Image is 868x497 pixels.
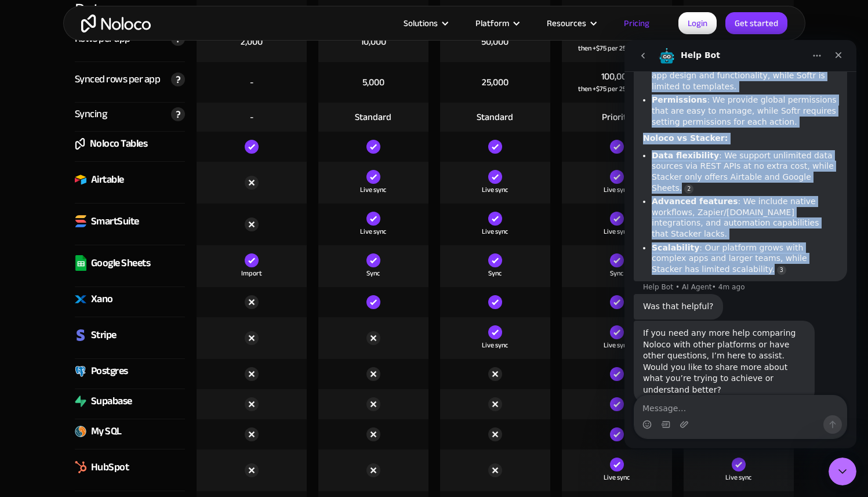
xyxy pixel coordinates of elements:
li: : We provide global permissions that are easy to manage, while Softr requires setting permissions... [27,55,213,87]
div: My SQL [91,423,122,440]
div: Platform [461,16,532,31]
div: HubSpot [91,459,129,476]
a: Pricing [609,16,664,31]
div: Help Bot says… [9,254,223,281]
div: Sync [366,267,380,279]
div: then +$75 per 25,000 rows [578,42,655,54]
b: Advanced features [27,157,114,166]
div: Xano [91,291,113,308]
a: home [81,14,151,32]
div: Live sync [604,339,630,351]
div: Live sync [604,226,630,237]
div: Resources [532,16,609,31]
button: Gif picker [37,380,46,389]
div: Stripe [91,327,117,344]
div: Sync [488,267,502,279]
li: : Our platform grows with complex apps and larger teams, while Stacker has limited scalability. [27,202,213,235]
a: Get started [725,12,787,34]
div: Help Bot says… [9,281,223,389]
li: : We include native workflows, Zapier/[DOMAIN_NAME] integrations, and automation capabilities tha... [27,156,213,199]
b: Permissions [27,55,82,64]
textarea: Message… [10,355,222,375]
button: Upload attachment [55,380,64,389]
div: Google Sheets [91,255,151,272]
div: Solutions [389,16,461,31]
div: Live sync [482,339,508,351]
div: - [250,111,253,124]
iframe: Intercom live chat [829,458,856,485]
div: SmartSuite [91,213,139,230]
div: Was that helpful? [9,254,99,280]
div: Platform [475,16,509,31]
div: Standard [477,111,513,124]
div: Postgres [91,362,128,380]
button: Send a message… [199,375,217,394]
div: Live sync [604,184,630,195]
div: Live sync [725,471,751,483]
div: Standard [355,111,391,124]
div: 10,000 [361,35,386,48]
b: Noloco vs Stacker: [19,93,103,103]
div: Live sync [360,184,386,195]
iframe: Intercom live chat [624,40,856,448]
div: Noloco Tables [90,135,148,153]
li: : We support unlimited data sources via REST APIs at no extra cost, while Stacker only offers Air... [27,110,213,153]
div: Rows per app [75,30,130,48]
button: Emoji picker [18,380,27,389]
div: Synced rows per app [75,71,161,88]
div: If you need any more help comparing Noloco with other platforms or have other questions, I’m here... [19,288,181,356]
a: Source reference 128548438: [152,226,162,235]
b: Scalability [27,203,75,212]
div: Solutions [404,16,438,31]
a: Source reference 137919348: [60,144,69,154]
div: Airtable [91,171,124,188]
div: 50,000 [481,35,509,48]
div: Was that helpful? [19,261,89,273]
div: 2,000 [241,35,263,48]
b: Data flexibility [27,111,95,120]
div: Resources [547,16,586,31]
a: Login [678,12,717,34]
div: Live sync [604,471,630,483]
div: If you need any more help comparing Noloco with other platforms or have other questions, I’m here... [9,281,190,363]
div: Syncing [75,106,107,123]
div: Live sync [482,226,508,237]
div: Live sync [482,184,508,195]
div: - [250,76,253,89]
div: 5,000 [362,76,384,89]
div: Help Bot • AI Agent • 4m ago [19,244,121,251]
div: Supabase [91,393,132,410]
div: then +$75 per 25,000 rows [578,83,655,95]
div: 100,000 [601,70,632,83]
div: Live sync [360,226,386,237]
div: 25,000 [482,76,509,89]
li: : We offer full control over app design and functionality, while Softr is limited to templates. [27,19,213,52]
div: Priority [602,111,631,124]
div: Import [241,267,262,279]
div: Sync [610,267,623,279]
